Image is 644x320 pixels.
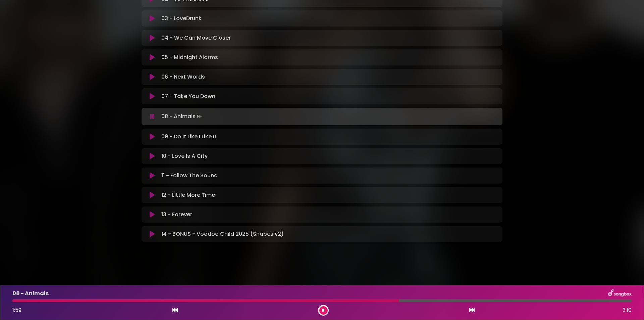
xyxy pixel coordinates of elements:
[161,92,215,100] p: 07 - Take You Down
[196,112,205,121] img: waveform4.gif
[161,14,202,22] p: 03 - LoveDrunk
[161,172,218,180] p: 11 - Follow The Sound
[161,152,208,160] p: 10 - Love Is A City
[161,34,231,42] p: 04 - We Can Move Closer
[161,191,215,199] p: 12 - Little More Time
[161,211,192,219] p: 13 - Forever
[161,112,205,121] p: 08 - Animals
[161,230,284,238] p: 14 - BONUS - Voodoo Child 2025 (Shapes v2)
[161,133,217,141] p: 09 - Do It Like I Like It
[161,73,205,81] p: 06 - Next Words
[161,53,218,61] p: 05 - Midnight Alarms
